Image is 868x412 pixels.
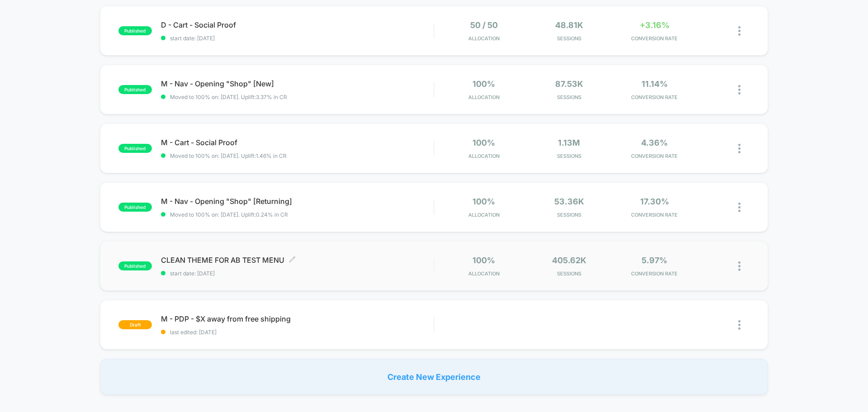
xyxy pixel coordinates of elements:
[642,79,668,89] span: 11.14%
[555,20,583,30] span: 48.81k
[100,359,768,395] div: Create New Experience
[529,35,610,42] span: Sessions
[641,138,668,147] span: 4.36%
[614,270,695,277] span: CONVERSION RATE
[170,152,287,159] span: Moved to 100% on: [DATE] . Uplift: 1.46% in CR
[161,20,434,29] span: D - Cart - Social Proof
[472,138,495,147] span: 100%
[738,203,741,212] img: close
[170,211,288,218] span: Moved to 100% on: [DATE] . Uplift: 0.24% in CR
[738,26,741,36] img: close
[738,144,741,153] img: close
[738,85,741,95] img: close
[529,153,610,159] span: Sessions
[529,94,610,100] span: Sessions
[468,153,500,159] span: Allocation
[614,153,695,159] span: CONVERSION RATE
[161,256,434,265] span: CLEAN THEME FOR AB TEST MENU
[472,256,495,265] span: 100%
[161,314,434,323] span: M - PDP - $X away from free shipping
[529,270,610,277] span: Sessions
[738,320,741,330] img: close
[161,270,434,277] span: start date: [DATE]
[614,212,695,218] span: CONVERSION RATE
[529,212,610,218] span: Sessions
[118,261,152,270] span: published
[468,270,500,277] span: Allocation
[468,35,500,42] span: Allocation
[118,320,152,329] span: draft
[468,94,500,100] span: Allocation
[554,197,584,206] span: 53.36k
[118,144,152,153] span: published
[640,197,669,206] span: 17.30%
[161,79,434,88] span: M - Nav - Opening "Shop" [New]
[558,138,580,147] span: 1.13M
[738,261,741,271] img: close
[614,94,695,100] span: CONVERSION RATE
[161,197,434,206] span: M - Nav - Opening "Shop" [Returning]
[161,329,434,336] span: last edited: [DATE]
[642,256,667,265] span: 5.97%
[468,212,500,218] span: Allocation
[472,79,495,89] span: 100%
[552,256,586,265] span: 405.62k
[170,94,287,100] span: Moved to 100% on: [DATE] . Uplift: 3.37% in CR
[555,79,583,89] span: 87.53k
[118,26,152,35] span: published
[614,35,695,42] span: CONVERSION RATE
[161,35,434,42] span: start date: [DATE]
[470,20,498,30] span: 50 / 50
[118,203,152,212] span: published
[161,138,434,147] span: M - Cart - Social Proof
[472,197,495,206] span: 100%
[640,20,670,30] span: +3.16%
[118,85,152,94] span: published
